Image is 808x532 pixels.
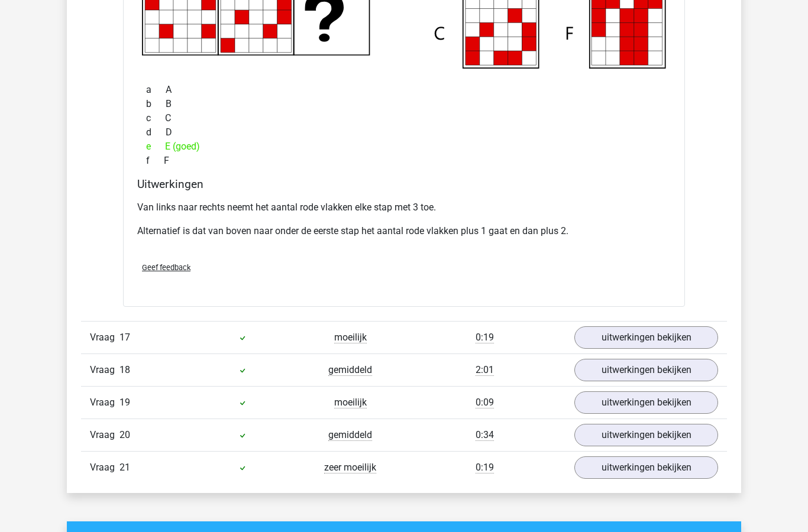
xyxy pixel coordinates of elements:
[146,83,166,97] span: a
[146,154,164,168] span: f
[142,263,190,272] span: Geef feedback
[574,456,718,479] a: uitwerkingen bekijken
[476,397,494,408] span: 0:09
[119,462,130,473] span: 21
[324,462,376,473] span: zeer moeilijk
[574,359,718,381] a: uitwerkingen bekijken
[137,97,671,111] div: B
[328,364,372,376] span: gemiddeld
[119,429,130,440] span: 20
[574,326,718,349] a: uitwerkingen bekijken
[146,111,165,125] span: c
[146,140,165,154] span: e
[334,332,367,343] span: moeilijk
[119,397,130,408] span: 19
[476,364,494,376] span: 2:01
[137,177,671,191] h4: Uitwerkingen
[119,332,130,343] span: 17
[90,363,119,377] span: Vraag
[146,97,166,111] span: b
[146,125,166,140] span: d
[90,395,119,410] span: Vraag
[137,154,671,168] div: F
[90,460,119,475] span: Vraag
[476,332,494,343] span: 0:19
[137,224,671,238] p: Alternatief is dat van boven naar onder de eerste stap het aantal rode vlakken plus 1 gaat en dan...
[334,397,367,408] span: moeilijk
[137,200,671,215] p: Van links naar rechts neemt het aantal rode vlakken elke stap met 3 toe.
[90,330,119,345] span: Vraag
[137,83,671,97] div: A
[137,111,671,125] div: C
[574,391,718,414] a: uitwerkingen bekijken
[137,125,671,140] div: D
[574,424,718,446] a: uitwerkingen bekijken
[119,364,130,375] span: 18
[137,140,671,154] div: E (goed)
[90,428,119,442] span: Vraag
[328,429,372,441] span: gemiddeld
[476,429,494,441] span: 0:34
[476,462,494,473] span: 0:19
